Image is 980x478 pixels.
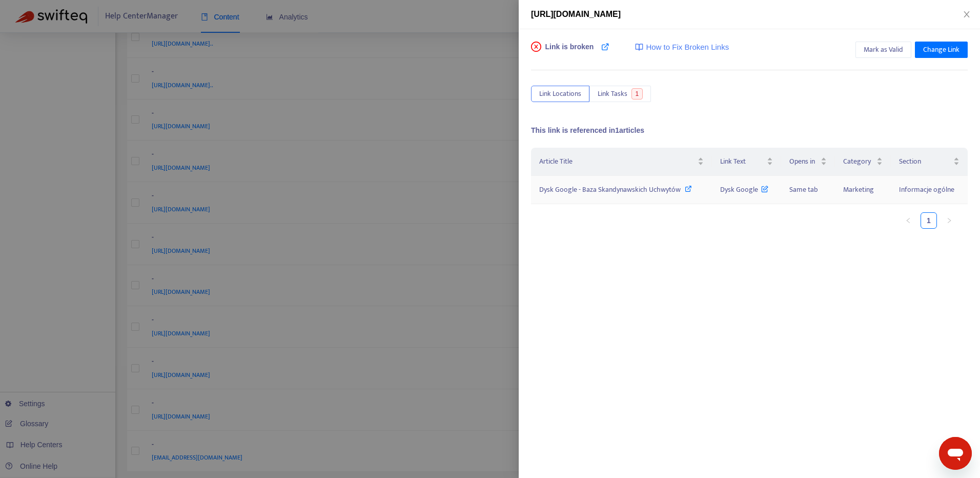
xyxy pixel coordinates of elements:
[891,148,968,176] th: Section
[921,212,937,229] li: 1
[539,156,696,167] span: Article Title
[899,156,951,167] span: Section
[899,184,954,195] span: Informacje ogólne
[963,10,971,18] span: close
[905,217,911,224] span: left
[635,43,643,51] img: image-link
[539,184,681,195] span: Dysk Google - Baza Skandynawskich Uchwytów
[789,184,818,195] span: Same tab
[720,184,769,195] span: Dysk Google
[864,44,903,55] span: Mark as Valid
[598,88,627,99] span: Link Tasks
[539,88,581,99] span: Link Locations
[531,148,712,176] th: Article Title
[531,86,589,102] button: Link Locations
[781,148,835,176] th: Opens in
[921,213,936,228] a: 1
[843,156,874,167] span: Category
[712,148,782,176] th: Link Text
[646,42,729,53] span: How to Fix Broken Links
[635,42,729,53] a: How to Fix Broken Links
[545,42,594,62] span: Link is broken
[531,10,621,18] span: [URL][DOMAIN_NAME]
[900,212,916,229] li: Previous Page
[941,212,957,229] button: right
[720,156,765,167] span: Link Text
[855,42,911,58] button: Mark as Valid
[941,212,957,229] li: Next Page
[923,44,959,55] span: Change Link
[531,126,644,134] span: This link is referenced in 1 articles
[835,148,891,176] th: Category
[900,212,916,229] button: left
[589,86,651,102] button: Link Tasks1
[939,437,972,470] iframe: Przycisk uruchamiania okna komunikatora, konwersacja w toku
[915,42,968,58] button: Change Link
[789,156,819,167] span: Opens in
[843,184,874,195] span: Marketing
[631,88,643,99] span: 1
[531,42,541,52] span: close-circle
[959,10,974,19] button: Close
[946,217,952,224] span: right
